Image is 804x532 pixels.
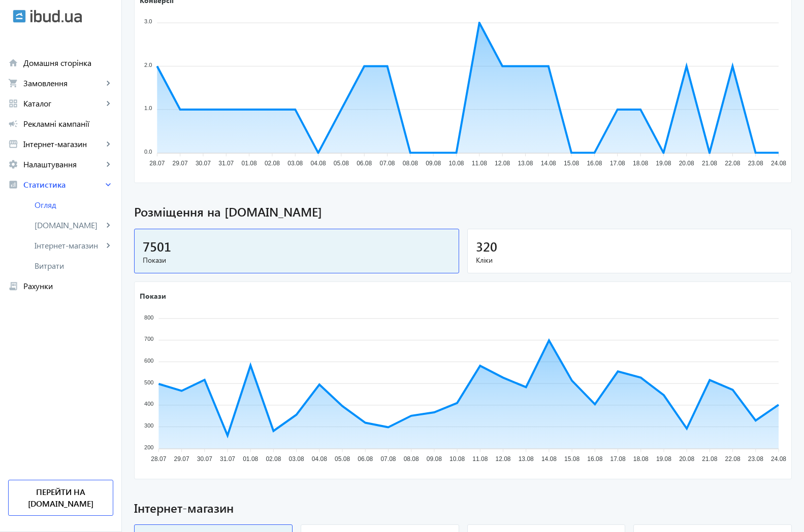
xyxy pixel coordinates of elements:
[23,78,103,88] span: Замовлення
[472,456,488,463] tspan: 11.08
[23,119,113,129] span: Рекламні кампанії
[35,240,103,251] span: Інтернет-магазин
[334,160,349,167] tspan: 05.08
[103,220,113,230] mat-icon: keyboard_arrow_right
[519,456,534,463] tspan: 13.08
[242,160,257,167] tspan: 01.08
[403,160,418,167] tspan: 08.08
[23,139,103,149] span: Інтернет-магазин
[748,456,763,463] tspan: 23.08
[633,456,649,463] tspan: 18.08
[476,255,784,265] span: Кліки
[151,456,166,463] tspan: 28.07
[633,160,648,167] tspan: 18.08
[725,456,741,463] tspan: 22.08
[448,160,464,167] tspan: 10.08
[8,480,113,516] a: Перейти на [DOMAIN_NAME]
[427,456,442,463] tspan: 09.08
[103,78,113,88] mat-icon: keyboard_arrow_right
[144,336,153,342] tspan: 700
[748,160,763,167] tspan: 23.08
[144,18,152,24] tspan: 3.0
[8,78,18,88] mat-icon: shopping_cart
[564,160,579,167] tspan: 15.08
[103,159,113,169] mat-icon: keyboard_arrow_right
[656,456,671,463] tspan: 19.08
[702,160,717,167] tspan: 21.08
[13,10,26,23] img: ibud.svg
[287,160,303,167] tspan: 03.08
[134,203,792,221] span: Розміщення на [DOMAIN_NAME]
[144,379,153,385] tspan: 500
[8,281,18,291] mat-icon: receipt_long
[8,98,18,109] mat-icon: grid_view
[30,10,82,23] img: ibud_text.svg
[265,160,280,167] tspan: 02.08
[144,358,153,364] tspan: 600
[656,160,671,167] tspan: 19.08
[144,314,153,321] tspan: 800
[149,160,165,167] tspan: 28.07
[702,456,717,463] tspan: 21.08
[771,456,786,463] tspan: 24.08
[144,444,153,450] tspan: 200
[103,139,113,149] mat-icon: keyboard_arrow_right
[23,180,103,190] span: Статистика
[140,291,166,301] text: Покази
[143,238,171,255] span: 7501
[8,58,18,68] mat-icon: home
[103,98,113,109] mat-icon: keyboard_arrow_right
[23,159,103,169] span: Налаштування
[8,119,18,129] mat-icon: campaign
[23,281,113,291] span: Рахунки
[311,160,326,167] tspan: 04.08
[541,160,556,167] tspan: 14.08
[144,148,152,154] tspan: 0.0
[541,456,557,463] tspan: 14.08
[679,456,694,463] tspan: 20.08
[587,456,602,463] tspan: 16.08
[23,58,113,68] span: Домашня сторінка
[679,160,694,167] tspan: 20.08
[243,456,258,463] tspan: 01.08
[218,160,234,167] tspan: 31.07
[312,456,327,463] tspan: 04.08
[35,220,103,230] span: [DOMAIN_NAME]
[472,160,487,167] tspan: 11.08
[8,159,18,169] mat-icon: settings
[144,401,153,407] tspan: 400
[174,456,189,463] tspan: 29.07
[103,240,113,251] mat-icon: keyboard_arrow_right
[610,456,626,463] tspan: 17.08
[495,160,510,167] tspan: 12.08
[380,160,395,167] tspan: 07.08
[358,456,373,463] tspan: 06.08
[380,456,396,463] tspan: 07.08
[144,422,153,429] tspan: 300
[404,456,419,463] tspan: 08.08
[103,180,113,190] mat-icon: keyboard_arrow_right
[8,139,18,149] mat-icon: storefront
[134,500,792,517] span: Інтернет-магазин
[518,160,533,167] tspan: 13.08
[587,160,602,167] tspan: 16.08
[335,456,350,463] tspan: 05.08
[725,160,740,167] tspan: 22.08
[23,98,103,109] span: Каталог
[197,456,212,463] tspan: 30.07
[476,238,497,255] span: 320
[357,160,372,167] tspan: 06.08
[196,160,211,167] tspan: 30.07
[426,160,441,167] tspan: 09.08
[495,456,510,463] tspan: 12.08
[173,160,188,167] tspan: 29.07
[35,261,113,271] span: Витрати
[564,456,580,463] tspan: 15.08
[610,160,625,167] tspan: 17.08
[144,61,152,67] tspan: 2.0
[220,456,235,463] tspan: 31.07
[266,456,281,463] tspan: 02.08
[143,255,451,265] span: Покази
[8,180,18,190] mat-icon: analytics
[144,105,152,111] tspan: 1.0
